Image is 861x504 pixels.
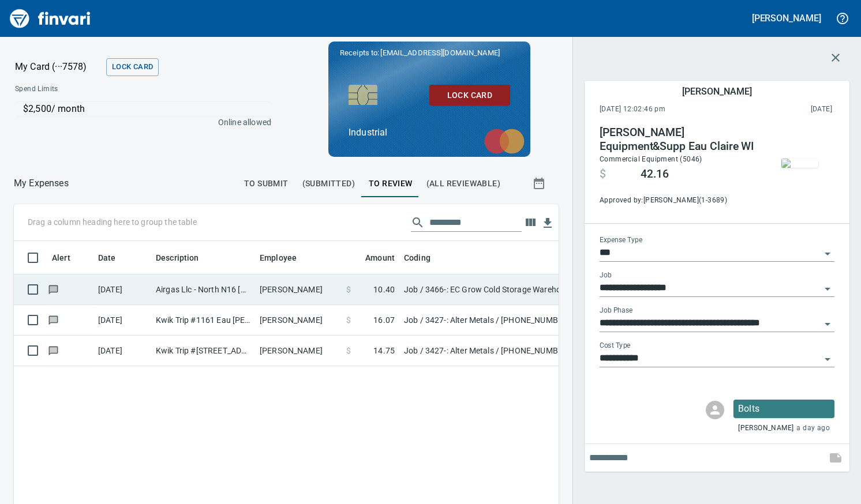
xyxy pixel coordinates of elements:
[255,274,342,305] td: [PERSON_NAME]
[14,176,69,190] nav: breadcrumb
[822,44,849,72] button: Close transaction
[429,85,510,106] button: Lock Card
[600,343,631,349] label: Cost Type
[426,176,500,191] span: (All Reviewable)
[340,47,519,59] p: Receipts to:
[600,237,642,244] label: Expense Type
[93,274,151,305] td: [DATE]
[7,5,93,32] img: Finvari
[373,314,395,326] span: 16.07
[346,284,351,295] span: $
[600,155,702,163] span: Commercial Equipment (5046)
[781,159,818,168] img: receipts%2Fmarketjohnson%2F2025-08-15%2FuSYgi2iFFhMWfyZpeHWwveqEtgo2__Ht3mtqiiiNf0UXAD1EXi_thumb.jpg
[47,347,59,354] span: Has messages
[373,284,395,295] span: 10.40
[52,251,70,265] span: Alert
[260,251,297,265] span: Employee
[244,176,289,191] span: To Submit
[600,195,757,206] span: Approved by: [PERSON_NAME] ( 1-3689 )
[822,444,849,472] span: This records your note into the expense. If you would like to send a message to an employee inste...
[399,274,688,305] td: Job / 3466-: EC Grow Cold Storage Warehouse Addition / [PHONE_NUMBER]: Consumable CM/GC / 8: Indi...
[14,176,69,190] p: My Expenses
[369,176,413,191] span: To Review
[404,251,446,265] span: Coding
[682,85,751,97] h5: [PERSON_NAME]
[738,402,830,416] p: Bolts
[93,305,151,336] td: [DATE]
[106,58,159,76] button: Lock Card
[439,88,501,103] span: Lock Card
[15,84,163,95] span: Spend Limits
[28,216,197,228] p: Drag a column heading here to group the table
[47,285,59,293] span: Has messages
[819,316,836,332] button: Open
[539,215,556,232] button: Download Table
[379,47,500,58] span: [EMAIL_ADDRESS][DOMAIN_NAME]
[151,274,255,305] td: Airgas Llc - North N16 [GEOGRAPHIC_DATA] [GEOGRAPHIC_DATA]
[350,251,395,265] span: Amount
[522,170,559,197] button: Show transactions within a particular date range
[6,116,271,128] p: Online allowed
[151,336,255,366] td: Kwik Trip #[STREET_ADDRESS]
[373,345,395,356] span: 14.75
[260,251,312,265] span: Employee
[349,126,510,140] p: Industrial
[738,104,832,115] span: This charge was settled by the merchant and appears on the 2025/08/16 statement.
[738,423,793,434] span: [PERSON_NAME]
[600,307,632,314] label: Job Phase
[399,336,688,366] td: Job / 3427-: Alter Metals / [PHONE_NUMBER]: Consumable CM/GC / 8: Indirects
[346,314,351,326] span: $
[98,251,131,265] span: Date
[52,251,85,265] span: Alert
[600,104,738,115] span: [DATE] 12:02:46 pm
[93,336,151,366] td: [DATE]
[399,305,688,336] td: Job / 3427-: Alter Metals / [PHONE_NUMBER]: Consumable CM/GC / 8: Indirects
[752,12,821,24] h5: [PERSON_NAME]
[796,423,830,434] span: a day ago
[478,123,530,160] img: mastercard.svg
[156,251,199,265] span: Description
[47,316,59,324] span: Has messages
[749,9,824,27] button: [PERSON_NAME]
[819,281,836,297] button: Open
[819,246,836,262] button: Open
[255,336,342,366] td: [PERSON_NAME]
[600,272,612,279] label: Job
[641,167,669,181] span: 42.16
[255,305,342,336] td: [PERSON_NAME]
[156,251,214,265] span: Description
[819,351,836,367] button: Open
[98,251,116,265] span: Date
[23,102,269,116] p: $2,500 / month
[112,61,153,74] span: Lock Card
[151,305,255,336] td: Kwik Trip #1161 Eau [PERSON_NAME]
[365,251,395,265] span: Amount
[302,176,355,191] span: (Submitted)
[346,345,351,356] span: $
[600,167,606,181] span: $
[15,60,102,74] p: My Card (···7578)
[522,214,539,231] button: Choose columns to display
[600,126,757,153] h4: [PERSON_NAME] Equipment&Supp Eau Claire WI
[404,251,430,265] span: Coding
